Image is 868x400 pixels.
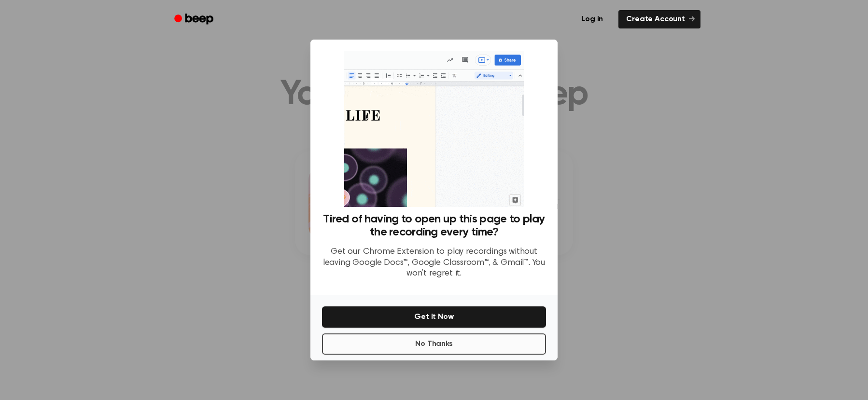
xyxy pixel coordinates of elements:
[344,51,523,207] img: Beep extension in action
[618,10,700,28] a: Create Account
[322,247,546,279] p: Get our Chrome Extension to play recordings without leaving Google Docs™, Google Classroom™, & Gm...
[322,213,546,239] h3: Tired of having to open up this page to play the recording every time?
[572,8,613,30] a: Log in
[168,10,222,29] a: Beep
[322,333,546,355] button: No Thanks
[322,306,546,328] button: Get It Now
